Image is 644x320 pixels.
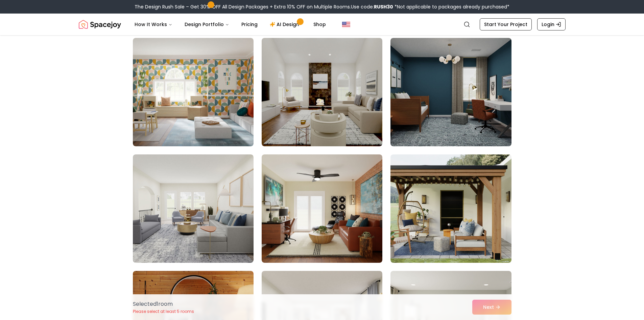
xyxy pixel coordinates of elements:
img: Spacejoy Logo [79,18,121,31]
img: Room room-36 [390,154,511,263]
a: Login [537,18,566,30]
a: Start Your Project [480,18,532,30]
p: Please select at least 5 rooms [133,309,194,314]
p: Selected 1 room [133,300,194,308]
button: How It Works [129,18,178,31]
img: Room room-35 [262,154,382,263]
span: *Not applicable to packages already purchased* [393,3,509,10]
span: Use code: [351,3,393,10]
a: AI Design [264,18,307,31]
a: Pricing [236,18,263,31]
img: Room room-31 [133,38,254,146]
a: Spacejoy [79,18,121,31]
img: Room room-34 [133,154,254,263]
a: Shop [308,18,331,31]
button: Design Portfolio [179,18,235,31]
nav: Main [129,18,331,31]
img: Room room-32 [262,38,382,146]
div: The Design Rush Sale – Get 30% OFF All Design Packages + Extra 10% OFF on Multiple Rooms. [135,3,509,10]
nav: Global [79,14,566,35]
img: United States [342,20,350,28]
b: RUSH30 [374,3,393,10]
img: Room room-33 [390,38,511,146]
